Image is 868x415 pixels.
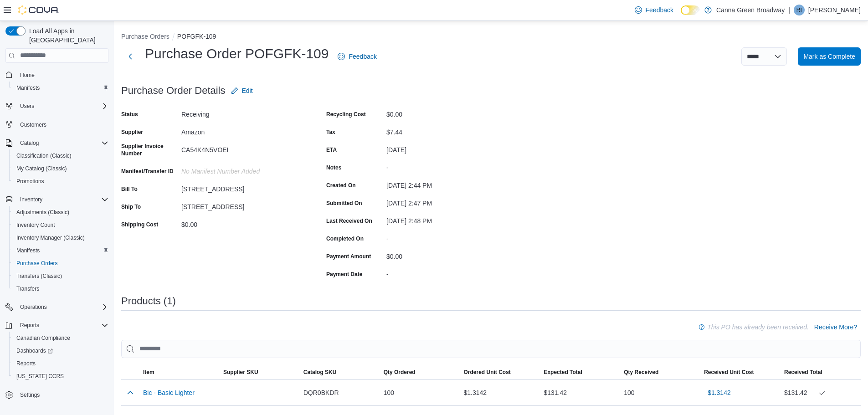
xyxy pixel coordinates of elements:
label: Created On [326,182,356,189]
span: Settings [16,389,108,400]
p: $0.00 [63,405,119,414]
div: [STREET_ADDRESS] [181,200,303,210]
div: 100 [380,384,460,402]
div: - [265,79,387,90]
label: Submitted On [326,200,362,207]
button: Item [139,365,220,379]
div: [DATE] 2:44 PM [265,97,387,108]
span: Received Unit Cost [704,369,754,376]
label: Created On [205,100,235,108]
p: $131.42 [63,379,119,389]
div: CA54K4N5VOEI [60,61,182,72]
button: Bic - Basic Lighter [143,389,195,396]
span: Qty Received [588,287,623,294]
button: Catalog [2,137,112,149]
div: $0.00 [386,107,508,118]
button: Mark as Complete [798,47,861,66]
span: Expected Total [544,369,582,376]
p: | [788,5,790,15]
h1: Purchase Order POFGFK-109 [145,45,329,63]
button: Users [16,101,38,112]
button: Bic - Basic Lighter [22,307,73,315]
label: Completed On [326,235,364,242]
button: Catalog [16,138,42,149]
span: Supplier SKU [116,287,151,294]
p: This PO has already been received. [714,240,816,251]
label: Submitted On [205,118,241,125]
span: Canadian Compliance [13,333,108,343]
div: 100 [302,302,396,320]
span: Operations [16,302,108,313]
span: Qty Ordered [384,369,416,376]
span: Received Total [784,369,822,376]
button: Inventory [16,194,46,205]
button: Purchase Orders [9,257,112,270]
p: Shipping [4,392,60,401]
span: Inventory [20,196,42,203]
h3: Purchase Order Details [121,85,226,96]
button: Qty Ordered [380,365,460,379]
div: [DATE] [265,61,387,72]
div: Raven Irwin [794,5,805,15]
span: Promotions [13,176,108,187]
span: Reports [13,358,108,369]
span: Feedback [349,52,376,61]
button: Received Total [774,283,868,298]
button: Received Unit Cost [679,283,774,298]
button: $1.3142 [683,302,714,320]
label: Status [121,111,138,118]
label: Bill To [121,185,138,193]
button: Inventory Count [9,219,112,231]
label: Recycling Cost [326,111,366,118]
button: Supplier SKU [220,365,300,379]
span: Ordered Unit Cost [464,369,511,376]
button: Catalog SKU [207,283,301,298]
span: [US_STATE] CCRS [16,373,64,380]
div: No Manifest Number added [60,82,182,93]
label: Payment Date [326,271,362,278]
button: Ordered Unit Cost [460,365,540,379]
span: Received Unit Cost [683,287,733,294]
span: Catalog SKU [211,287,244,294]
a: Classification (Classic) [13,150,75,161]
button: Catalog SKU [300,365,380,379]
span: Inventory [16,194,108,205]
input: Dark Mode [681,5,700,15]
a: Inventory Manager (Classic) [13,232,88,243]
div: No Manifest Number added [181,164,303,175]
span: Purchase Orders [13,258,108,269]
span: Manifests [13,82,108,93]
span: Catalog [16,138,108,149]
a: Feedback [631,1,677,19]
button: Manifests [9,82,112,94]
span: DQR0BKDR [211,306,246,317]
span: Customers [16,119,108,130]
p: Totals [4,364,60,373]
p: $131.42 [123,379,179,389]
span: Promotions [16,178,44,185]
div: $1.3142 [396,302,490,320]
span: Dashboards [16,347,53,354]
p: Received [123,364,179,373]
div: - [386,231,508,242]
div: [STREET_ADDRESS] [60,100,182,111]
label: Last Received On [326,217,372,225]
span: Classification (Classic) [16,152,72,159]
div: [DATE] 2:44 PM [386,178,508,189]
button: Ordered Unit Cost [396,283,490,298]
p: $0.00 [123,392,179,401]
span: Reports [16,320,108,331]
div: [STREET_ADDRESS] [60,118,182,129]
a: Transfers [13,283,43,294]
span: Catalog SKU [303,369,337,376]
label: Shipping Cost [121,221,158,228]
label: Payment Date [205,189,241,196]
span: Received Total [777,287,816,294]
button: POFGFK-109 [177,33,216,40]
button: Customers [2,118,112,131]
span: Users [20,102,34,110]
button: Expected Total [490,283,585,298]
p: Canna Green Broadway [716,5,785,15]
a: Home [16,70,38,81]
